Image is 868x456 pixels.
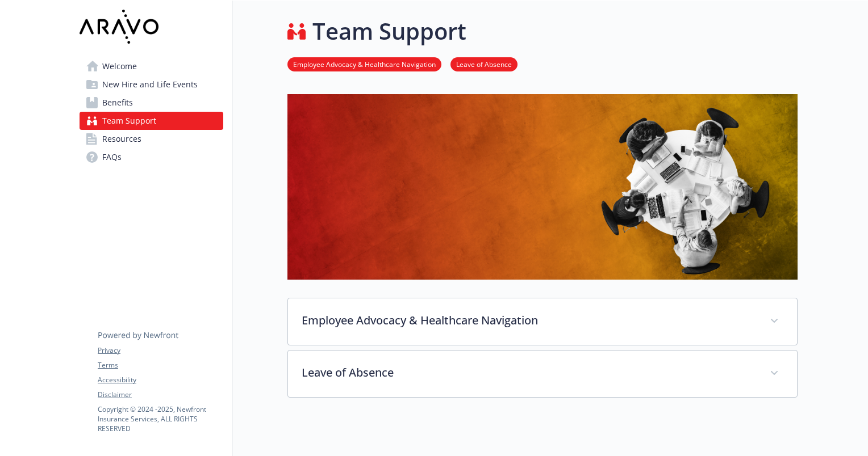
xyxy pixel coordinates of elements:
[302,312,756,329] p: Employee Advocacy & Healthcare Navigation
[80,130,223,148] a: Resources
[288,298,797,345] div: Employee Advocacy & Healthcare Navigation
[288,351,797,397] div: Leave of Absence
[287,58,441,69] a: Employee Advocacy & Healthcare Navigation
[80,148,223,166] a: FAQs
[102,130,141,148] span: Resources
[102,75,198,94] span: New Hire and Life Events
[102,94,133,112] span: Benefits
[302,364,756,381] p: Leave of Absence
[287,94,798,280] img: team support page banner
[80,112,223,130] a: Team Support
[98,375,223,385] a: Accessibility
[102,57,137,75] span: Welcome
[312,14,466,48] h1: Team Support
[80,75,223,94] a: New Hire and Life Events
[102,148,122,166] span: FAQs
[98,360,223,370] a: Terms
[80,57,223,75] a: Welcome
[450,58,518,69] a: Leave of Absence
[98,404,223,433] p: Copyright © 2024 - 2025 , Newfront Insurance Services, ALL RIGHTS RESERVED
[98,390,223,400] a: Disclaimer
[102,112,156,130] span: Team Support
[80,94,223,112] a: Benefits
[98,345,223,356] a: Privacy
